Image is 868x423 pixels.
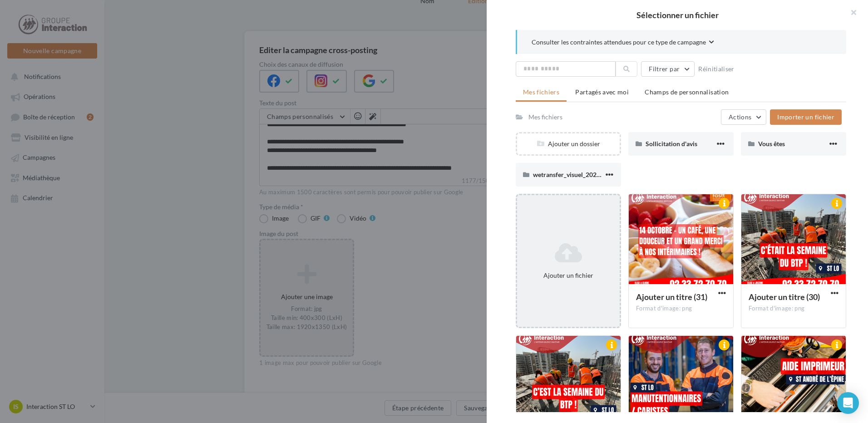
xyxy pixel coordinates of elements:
[729,113,751,121] span: Actions
[721,109,766,125] button: Actions
[501,11,853,19] h2: Sélectionner un fichier
[777,113,834,121] span: Importer un fichier
[521,271,616,280] div: Ajouter un fichier
[528,113,562,122] div: Mes fichiers
[517,139,620,148] div: Ajouter un dossier
[758,140,785,148] span: Vous êtes
[636,292,707,302] span: Ajouter un titre (31)
[636,305,726,313] div: Format d'image: png
[532,38,706,47] span: Consulter les contraintes attendues pour ce type de campagne
[575,88,629,96] span: Partagés avec moi
[770,109,842,125] button: Importer un fichier
[645,88,729,96] span: Champs de personnalisation
[646,140,697,148] span: Sollicitation d'avis
[837,392,859,414] div: Open Intercom Messenger
[523,88,559,96] span: Mes fichiers
[695,64,738,74] button: Réinitialiser
[532,37,714,49] button: Consulter les contraintes attendues pour ce type de campagne
[749,292,820,302] span: Ajouter un titre (30)
[641,61,695,77] button: Filtrer par
[533,171,636,178] span: wetransfer_visuel_2024-06-25_1402
[749,305,838,313] div: Format d'image: png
